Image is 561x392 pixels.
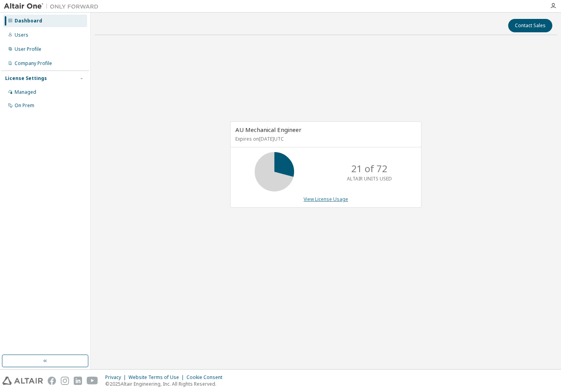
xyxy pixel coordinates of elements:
p: © 2025 Altair Engineering, Inc. All Rights Reserved. [105,381,227,387]
p: 21 of 72 [351,162,388,175]
p: Expires on [DATE] UTC [235,136,414,142]
div: Website Terms of Use [129,374,186,381]
div: On Prem [15,102,34,109]
div: License Settings [5,75,47,82]
img: linkedin.svg [74,377,82,385]
img: facebook.svg [48,377,56,385]
span: AU Mechanical Engineer [235,126,302,134]
button: Contact Sales [508,19,552,32]
div: Cookie Consent [186,374,227,381]
div: Managed [15,89,36,95]
img: altair_logo.svg [2,377,43,385]
div: Dashboard [15,18,42,24]
img: Altair One [4,2,103,10]
div: Users [15,32,28,38]
a: View License Usage [304,196,348,203]
div: Privacy [105,374,129,381]
img: youtube.svg [87,377,98,385]
div: User Profile [15,46,41,52]
div: Company Profile [15,60,52,67]
img: instagram.svg [61,377,69,385]
p: ALTAIR UNITS USED [347,175,392,182]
